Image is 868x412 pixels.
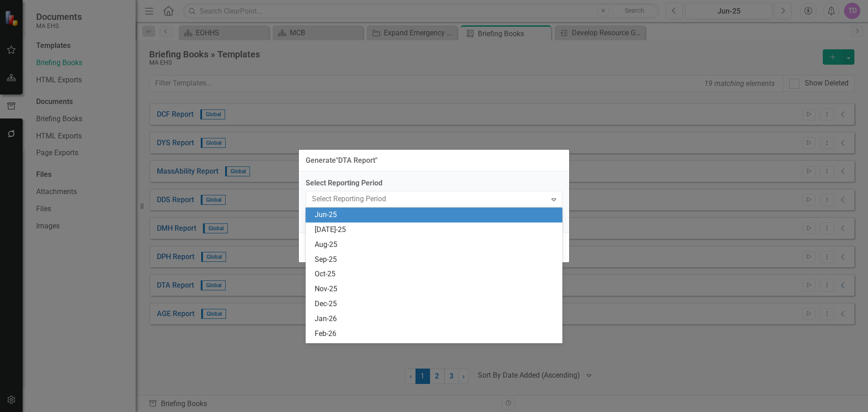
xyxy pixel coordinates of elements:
div: Jan-26 [315,314,557,324]
div: Sep-25 [315,255,557,265]
div: Jun-25 [315,210,557,220]
div: Dec-25 [315,299,557,309]
div: Aug-25 [315,240,557,250]
div: Feb-26 [315,329,557,339]
div: [DATE]-25 [315,225,557,235]
div: Nov-25 [315,284,557,294]
div: Oct-25 [315,269,557,279]
label: Select Reporting Period [306,178,562,189]
div: Generate " DTA Report " [306,156,377,165]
